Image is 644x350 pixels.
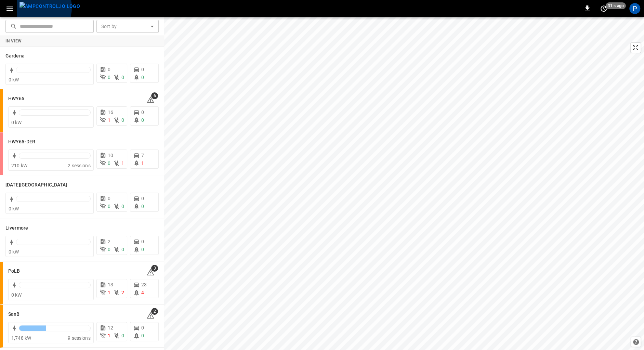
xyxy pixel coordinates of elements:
[121,290,124,295] span: 2
[141,239,144,244] span: 0
[108,117,110,123] span: 1
[68,335,91,341] span: 9 sessions
[11,120,22,125] span: 0 kW
[19,2,80,11] img: ampcontrol.io logo
[108,239,110,244] span: 2
[8,95,25,103] h6: HWY65
[108,109,113,115] span: 16
[5,224,28,232] h6: Livermore
[108,160,110,166] span: 0
[108,282,113,287] span: 13
[164,17,644,350] canvas: Map
[141,117,144,123] span: 0
[121,117,124,123] span: 0
[9,77,19,82] span: 0 kW
[151,308,158,315] span: 2
[11,335,31,341] span: 1,748 kW
[11,163,27,168] span: 210 kW
[141,325,144,330] span: 0
[108,153,113,158] span: 10
[11,292,22,298] span: 0 kW
[5,52,25,60] h6: Gardena
[141,333,144,338] span: 0
[629,3,640,14] div: profile-icon
[141,247,144,252] span: 0
[108,67,110,72] span: 0
[121,247,124,252] span: 0
[141,196,144,201] span: 0
[108,247,110,252] span: 0
[121,75,124,80] span: 0
[141,204,144,209] span: 0
[108,325,113,330] span: 12
[108,204,110,209] span: 0
[141,282,147,287] span: 23
[108,196,110,201] span: 0
[151,92,158,99] span: 6
[141,109,144,115] span: 0
[121,160,124,166] span: 1
[141,153,144,158] span: 7
[9,206,19,211] span: 0 kW
[606,2,626,9] span: 31 s ago
[151,265,158,272] span: 3
[141,160,144,166] span: 1
[598,3,609,14] button: set refresh interval
[9,249,19,255] span: 0 kW
[121,333,124,338] span: 0
[108,75,110,80] span: 0
[5,39,22,43] strong: In View
[141,67,144,72] span: 0
[5,181,67,189] h6: Karma Center
[108,333,110,338] span: 1
[68,163,91,168] span: 2 sessions
[108,290,110,295] span: 1
[8,268,20,275] h6: PoLB
[141,290,144,295] span: 4
[8,311,19,318] h6: SanB
[121,204,124,209] span: 0
[141,75,144,80] span: 0
[8,138,35,146] h6: HWY65-DER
